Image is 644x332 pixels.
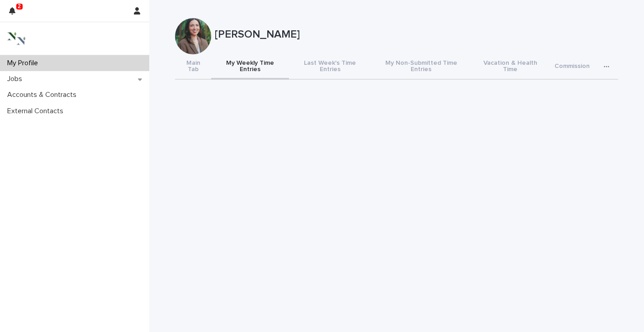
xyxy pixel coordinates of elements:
p: Accounts & Contracts [4,91,84,99]
button: My Non-Submitted Time Entries [371,54,472,80]
button: Commission [549,54,595,80]
div: 2 [9,5,21,22]
p: External Contacts [4,107,71,115]
button: Vacation & Health Time [472,54,549,80]
p: 2 [18,3,21,10]
button: Last Week's Time Entries [289,54,371,80]
p: My Profile [4,59,45,67]
button: My Weekly Time Entries [211,54,289,80]
p: [PERSON_NAME] [215,28,615,41]
button: Main Tab [175,54,211,80]
p: Jobs [4,75,29,83]
img: 3bAFpBnQQY6ys9Fa9hsD [7,29,25,48]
